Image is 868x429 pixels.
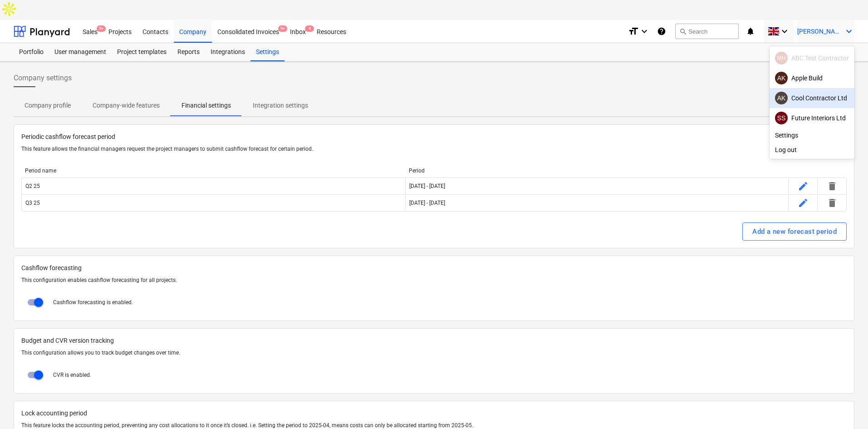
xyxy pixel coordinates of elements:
[777,55,786,61] span: MH
[775,92,788,104] div: Andres Kuuse
[770,143,854,157] div: Log out
[775,112,849,124] div: Future Interiors Ltd
[775,52,788,64] div: Mike Hammer
[775,72,788,84] div: Andres Kuuse
[775,112,788,124] div: Simon Stars
[777,74,786,82] span: AK
[823,385,868,429] iframe: Chat Widget
[777,114,786,122] span: SS
[777,94,786,102] span: AK
[770,128,854,143] div: Settings
[775,92,849,104] div: Cool Contractor Ltd
[775,72,849,84] div: Apple Build
[775,52,849,64] div: ABC Test Contractor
